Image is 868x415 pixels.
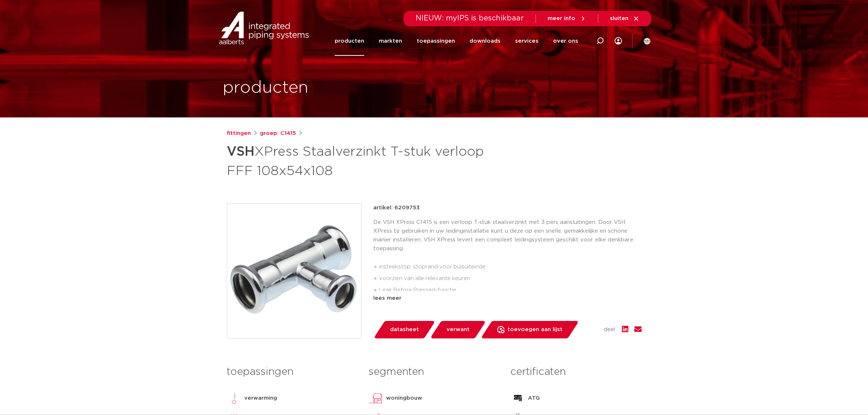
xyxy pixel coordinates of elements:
h1: XPress Staalverzinkt T-stuk verloop FFF 108x54x108 [227,141,501,180]
a: services [515,26,538,56]
span: verwant [447,324,470,336]
a: sluiten [610,15,639,22]
h3: segmenten [369,365,499,379]
span: sluiten [610,16,628,21]
span: NIEUW: myIPS is beschikbaar [416,15,524,22]
a: toepassingen [417,26,455,56]
nav: Menu [335,26,578,56]
p: verwarming [244,394,277,403]
img: ATG [510,391,525,406]
span: datasheet [390,324,419,336]
a: over ons [553,26,578,56]
strong: VSH [227,145,254,158]
span: meer info [548,16,575,21]
a: downloads [470,26,501,56]
a: groep: C1415 [260,129,296,138]
li: Leak Before Pressed-functie [379,284,642,296]
div: lees meer [373,294,642,303]
li: voorzien van alle relevante keuren [379,273,642,284]
a: datasheet [373,321,435,338]
span: toevoegen aan lijst [507,324,563,336]
a: producten [335,26,364,56]
a: verwant [430,321,486,338]
a: fittingen [227,129,251,138]
p: ATG [528,394,540,403]
img: Product Image for VSH XPress Staalverzinkt T-stuk verloop FFF 108x54x108 [227,204,361,338]
p: woningbouw [386,394,422,403]
a: markten [379,26,402,56]
span: deel: [604,325,616,334]
img: verwarming [227,391,241,406]
li: insteekstop: stoprand voor buisuiteinde [379,261,642,273]
h3: toepassingen [227,365,358,379]
p: De VSH XPress C1415 is een verloop T-stuk staalverzinkt met 3 pers aansluitingen. Door VSH XPress... [373,218,642,253]
h3: certificaten [510,365,641,379]
p: artikel: 6209753 [373,203,420,212]
div: my IPS [615,26,622,56]
h1: producten [223,76,308,100]
a: meer info [548,15,586,22]
img: woningbouw [369,391,383,406]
